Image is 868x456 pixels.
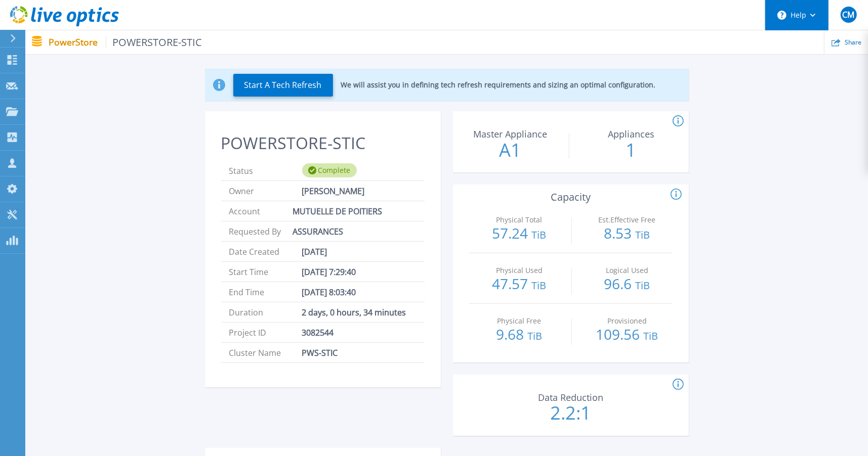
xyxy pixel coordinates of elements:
span: Share [845,39,861,45]
span: TiB [527,329,542,343]
h2: POWERSTORE-STIC [221,134,425,153]
span: Project ID [229,323,302,342]
button: Start A Tech Refresh [233,74,333,97]
span: PWS-STIC [302,343,338,362]
p: Physical Used [476,267,562,274]
p: A1 [453,141,567,159]
p: Est.Effective Free [585,216,670,223]
span: POWERSTORE-STIC [106,36,202,48]
p: Master Appliance [456,129,564,139]
span: TiB [636,228,650,242]
span: TiB [644,329,658,343]
span: Duration [229,302,302,322]
span: MUTUELLE DE POITIERS ASSURANCES [293,201,417,221]
span: Requested By [229,221,302,241]
span: End Time [229,282,302,302]
p: PowerStore [49,36,202,48]
span: CM [842,11,854,19]
span: [DATE] 7:29:40 [302,262,356,282]
p: 9.68 [474,327,565,343]
p: 8.53 [582,226,673,242]
span: Cluster Name [229,343,302,362]
div: Complete [302,163,357,177]
p: 2.2:1 [514,404,628,422]
p: Provisioned [585,317,670,325]
p: 109.56 [582,327,673,343]
p: 47.57 [474,277,565,293]
p: 1 [574,141,688,159]
span: Account [229,201,293,221]
span: 2 days, 0 hours, 34 minutes [302,302,406,322]
p: Data Reduction [516,393,625,402]
span: 3082544 [302,323,334,342]
span: TiB [531,279,546,292]
p: 57.24 [474,226,565,242]
span: [PERSON_NAME] [302,181,365,201]
span: Status [229,161,302,180]
p: Appliances [577,129,685,139]
p: 96.6 [582,277,673,293]
span: TiB [531,228,546,242]
span: Date Created [229,242,302,261]
p: We will assist you in defining tech refresh requirements and sizing an optimal configuration. [341,81,656,89]
span: Start Time [229,262,302,282]
span: [DATE] 8:03:40 [302,282,356,302]
p: Physical Total [476,216,562,223]
span: TiB [636,279,650,292]
span: [DATE] [302,242,327,261]
p: Logical Used [585,267,670,274]
p: Physical Free [476,317,562,325]
span: Owner [229,181,302,201]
